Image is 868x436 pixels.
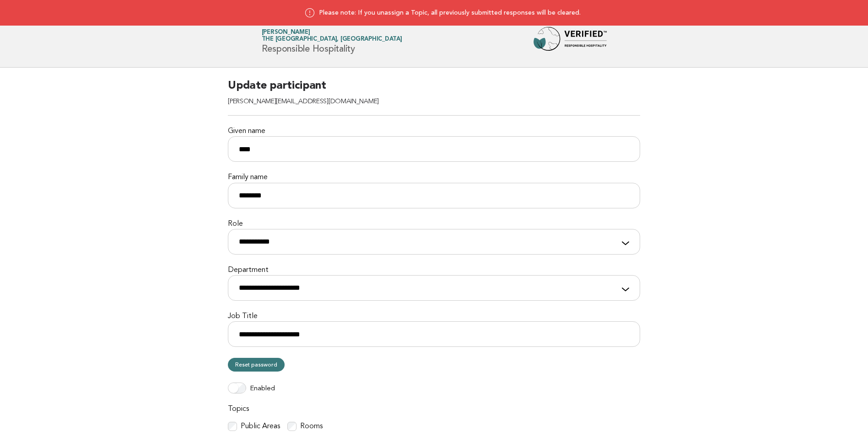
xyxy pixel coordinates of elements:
label: Given name [228,127,640,136]
h1: Responsible Hospitality [262,30,402,53]
label: Department [228,266,640,275]
label: Public Areas [241,422,280,431]
img: Forbes Travel Guide [534,27,607,56]
label: Family name [228,173,640,182]
label: Topics [228,404,640,414]
span: [PERSON_NAME][EMAIL_ADDRESS][DOMAIN_NAME] [228,98,379,105]
label: Rooms [300,422,323,431]
label: Role [228,219,640,229]
a: Reset password [228,358,285,372]
label: Enabled [250,384,275,393]
label: Job Title [228,312,640,321]
h2: Update participant [228,79,640,116]
span: The [GEOGRAPHIC_DATA], [GEOGRAPHIC_DATA] [262,37,402,43]
a: [PERSON_NAME]The [GEOGRAPHIC_DATA], [GEOGRAPHIC_DATA] [262,29,402,42]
